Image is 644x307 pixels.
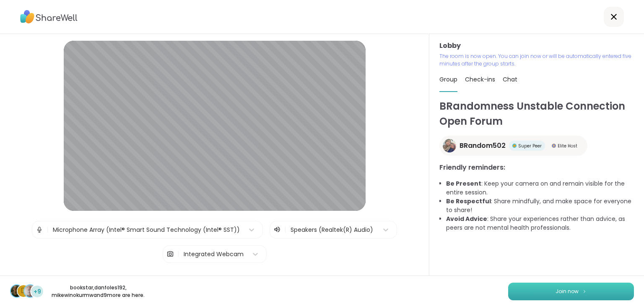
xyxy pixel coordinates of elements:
[446,197,634,215] li: : Share mindfully, and make space for everyone to share!
[508,283,634,300] button: Join now
[446,179,481,188] b: Be Present
[51,284,145,299] p: bookstar , danfoles192 , mikewinokurmw and 9 more are here.
[446,197,491,205] b: Be Respectful
[439,52,634,68] p: The room is now open. You can join now or will be automatically entered five minutes after the gr...
[582,289,587,294] img: ShareWell Logomark
[558,143,577,149] span: Elite Host
[503,75,517,84] span: Chat
[446,215,487,223] b: Avoid Advice
[36,221,43,238] img: Microphone
[168,270,262,287] button: Test speaker and microphone
[556,288,579,295] span: Join now
[24,285,36,297] img: mikewinokurmw
[465,75,495,84] span: Check-ins
[439,75,457,84] span: Group
[439,41,634,51] h3: Lobby
[512,144,517,148] img: Super Peer
[184,250,244,259] div: Integrated Webcam
[177,246,179,262] span: |
[47,221,49,238] span: |
[11,285,23,297] img: bookstar
[446,179,634,197] li: : Keep your camera on and remain visible for the entire session.
[443,139,456,152] img: BRandom502
[171,275,258,282] span: Test speaker and microphone
[34,287,41,296] span: +9
[552,144,556,148] img: Elite Host
[439,136,587,156] a: BRandom502BRandom502Super PeerSuper PeerElite HostElite Host
[439,163,634,173] h3: Friendly reminders:
[460,141,506,151] span: BRandom502
[446,215,634,232] li: : Share your experiences rather than advice, as peers are not mental health professionals.
[439,99,634,129] h1: BRandomness Unstable Connection Open Forum
[20,7,78,26] img: ShareWell Logo
[53,226,240,234] div: Microphone Array (Intel® Smart Sound Technology (Intel® SST))
[21,286,26,297] span: d
[166,246,174,262] img: Camera
[284,225,286,235] span: |
[518,143,542,149] span: Super Peer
